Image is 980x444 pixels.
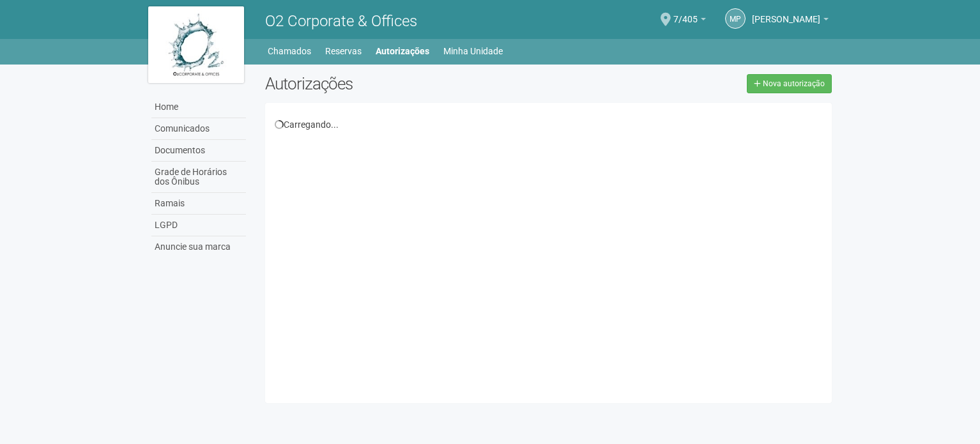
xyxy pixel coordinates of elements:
[725,8,746,29] a: MP
[325,42,362,60] a: Reservas
[275,119,822,130] div: Carregando...
[752,2,820,24] span: Marcia Porto
[376,42,429,60] a: Autorizações
[747,74,832,93] a: Nova autorização
[151,193,246,215] a: Ramais
[151,96,246,118] a: Home
[752,16,829,26] a: [PERSON_NAME]
[673,2,698,24] span: 7/405
[151,140,246,162] a: Documentos
[673,16,706,26] a: 7/405
[151,118,246,140] a: Comunicados
[265,12,417,30] span: O2 Corporate & Offices
[151,162,246,193] a: Grade de Horários dos Ônibus
[763,79,825,88] span: Nova autorização
[443,42,503,60] a: Minha Unidade
[268,42,311,60] a: Chamados
[151,215,246,236] a: LGPD
[265,74,539,93] h2: Autorizações
[151,236,246,257] a: Anuncie sua marca
[148,6,244,83] img: logo.jpg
